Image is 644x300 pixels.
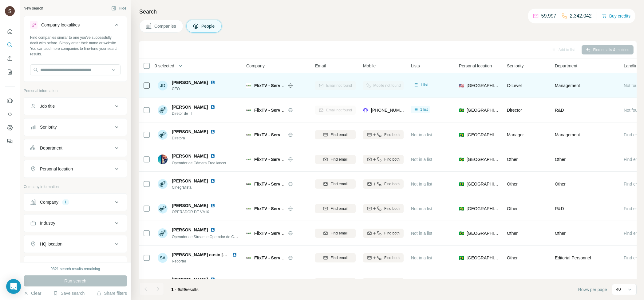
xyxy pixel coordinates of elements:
[24,6,43,11] div: New search
[97,290,127,296] button: Share filters
[315,63,326,69] span: Email
[624,63,640,69] span: Landline
[570,12,592,20] p: 2,342,042
[363,253,404,262] button: Find both
[5,95,15,106] button: Use Surfe on LinkedIn
[507,255,518,260] span: Other
[24,162,127,176] button: Personal location
[459,132,464,138] span: 🇧🇷
[459,107,464,113] span: 🇧🇷
[330,181,347,187] span: Find email
[315,155,356,164] button: Find email
[246,182,251,186] img: Logo of FlixTV - Serviços Multimídia Ltda
[459,82,464,89] span: 🇺🇸
[172,258,239,264] span: Repórter
[459,63,492,69] span: Personal location
[507,182,518,186] span: Other
[254,206,322,211] span: FlixTV - Serviços Multimídia Ltda
[555,255,591,261] span: Editorial Personnel
[30,35,121,57] div: Find companies similar to one you've successfully dealt with before. Simply enter their name or w...
[171,287,180,292] span: 1 - 9
[507,63,523,69] span: Seniority
[555,206,564,212] span: R&D
[467,156,500,162] span: [GEOGRAPHIC_DATA]
[459,156,464,162] span: 🇧🇷
[62,199,69,205] div: 1
[459,230,464,236] span: 🇧🇷
[246,132,251,137] img: Logo of FlixTV - Serviços Multimídia Ltda
[411,157,432,162] span: Not in a list
[201,23,215,29] span: People
[330,206,347,211] span: Find email
[5,66,15,78] button: My lists
[24,120,127,134] button: Seniority
[5,136,15,147] button: Feedback
[616,286,621,292] p: 40
[24,88,127,94] p: Personal information
[384,181,400,187] span: Find both
[172,111,218,116] span: Diretor de TI
[555,181,566,187] span: Other
[254,132,322,137] span: FlixTV - Serviços Multimídia Ltda
[363,107,368,113] img: provider forager logo
[172,209,218,215] span: OPERADOR DE VMIX
[411,132,432,137] span: Not in a list
[363,130,404,139] button: Find both
[246,231,251,236] img: Logo of FlixTV - Serviços Multimídia Ltda
[210,203,215,208] img: LinkedIn logo
[246,206,251,211] img: Logo of FlixTV - Serviços Multimídia Ltda
[330,132,347,138] span: Find email
[315,130,356,139] button: Find email
[411,182,432,186] span: Not in a list
[384,255,400,261] span: Find both
[363,155,404,164] button: Find both
[384,206,400,211] span: Find both
[40,199,58,205] div: Company
[40,241,62,247] div: HQ location
[411,63,420,69] span: Lists
[24,184,127,190] p: Company information
[578,286,607,293] span: Rows per page
[172,153,208,159] span: [PERSON_NAME]
[172,185,218,190] span: Cinegrafista
[411,255,432,260] span: Not in a list
[411,231,432,236] span: Not in a list
[384,157,400,162] span: Find both
[40,220,55,226] div: Industry
[467,181,500,187] span: [GEOGRAPHIC_DATA]
[51,266,100,272] div: 9821 search results remaining
[411,206,432,211] span: Not in a list
[363,63,376,69] span: Mobile
[40,145,62,151] div: Department
[363,229,404,238] button: Find both
[420,107,428,112] span: 1 list
[210,129,215,134] img: LinkedIn logo
[210,80,215,85] img: LinkedIn logo
[363,204,404,213] button: Find both
[24,258,127,272] button: Annual revenue ($)
[467,206,500,212] span: [GEOGRAPHIC_DATA]
[507,206,518,211] span: Other
[158,228,168,238] img: Avatar
[602,12,630,20] button: Buy credits
[507,157,518,162] span: Other
[172,202,208,209] span: [PERSON_NAME]
[315,204,356,213] button: Find email
[172,104,208,110] span: [PERSON_NAME]
[24,290,41,296] button: Clear
[158,105,168,115] img: Avatar
[210,277,215,282] img: LinkedIn logo
[172,161,226,165] span: Operador de Câmera Free lancer
[184,287,186,292] span: 9
[467,132,500,138] span: [GEOGRAPHIC_DATA]
[330,157,347,162] span: Find email
[254,83,322,88] span: FlixTV - Serviços Multimídia Ltda
[507,108,522,113] span: Director
[232,252,237,257] img: LinkedIn logo
[172,135,218,141] span: Diretora
[315,278,356,287] button: Find email
[555,63,577,69] span: Department
[507,231,518,236] span: Other
[315,229,356,238] button: Find email
[158,204,168,214] img: Avatar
